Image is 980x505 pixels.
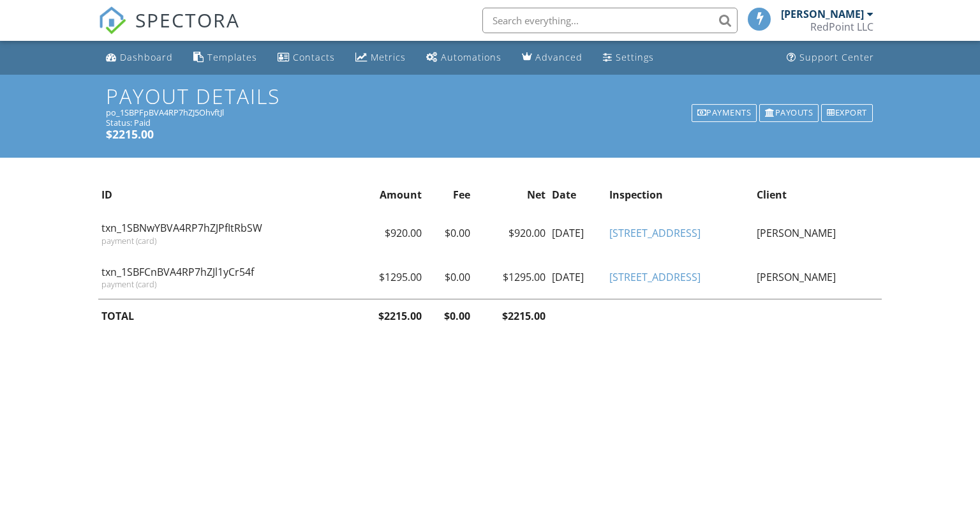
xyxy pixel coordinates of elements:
a: Dashboard [101,46,178,70]
div: Export [821,104,873,122]
div: RedPoint LLC [810,20,873,33]
td: [PERSON_NAME] [754,255,882,299]
th: Client [754,178,882,211]
a: Metrics [350,46,411,70]
td: [DATE] [549,255,606,299]
td: $1295.00 [473,255,548,299]
div: po_1SBPFpBVA4RP7hZJ5OhvftJl [106,107,873,117]
a: [STREET_ADDRESS] [609,270,701,284]
th: Fee [425,178,474,211]
td: $920.00 [473,211,548,255]
a: Support Center [782,46,879,70]
a: Automations (Basic) [421,46,507,70]
td: $0.00 [425,211,474,255]
a: Settings [598,46,659,70]
a: Templates [188,46,262,70]
a: Payouts [758,103,820,123]
a: Contacts [272,46,340,70]
div: Payouts [759,104,819,122]
th: Net [473,178,548,211]
div: payment (card) [101,279,347,289]
div: [PERSON_NAME] [781,8,864,20]
img: The Best Home Inspection Software - Spectora [98,6,126,34]
div: Templates [207,51,257,63]
td: txn_1SBFCnBVA4RP7hZJl1yCr54f [98,255,350,299]
h1: Payout Details [106,85,873,107]
td: [PERSON_NAME] [754,211,882,255]
th: $0.00 [425,299,474,333]
a: SPECTORA [98,17,240,44]
th: Amount [350,178,424,211]
div: Payments [692,104,757,122]
div: Contacts [293,51,335,63]
div: Metrics [371,51,406,63]
th: $2215.00 [473,299,548,333]
div: payment (card) [101,236,347,246]
a: Payments [690,103,759,123]
td: txn_1SBNwYBVA4RP7hZJPfItRbSW [98,211,350,255]
div: Settings [616,51,654,63]
td: $920.00 [350,211,424,255]
div: Support Center [799,51,874,63]
div: Status: Paid [106,117,873,128]
td: [DATE] [549,211,606,255]
span: SPECTORA [135,6,240,33]
a: [STREET_ADDRESS] [609,226,701,240]
th: Date [549,178,606,211]
th: Inspection [606,178,753,211]
div: Advanced [535,51,583,63]
td: $1295.00 [350,255,424,299]
th: $2215.00 [350,299,424,333]
td: $0.00 [425,255,474,299]
a: Advanced [517,46,588,70]
div: Automations [441,51,501,63]
h5: $2215.00 [106,128,873,140]
th: TOTAL [98,299,350,333]
input: Search everything... [482,8,738,33]
div: Dashboard [120,51,173,63]
a: Export [820,103,874,123]
th: ID [98,178,350,211]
